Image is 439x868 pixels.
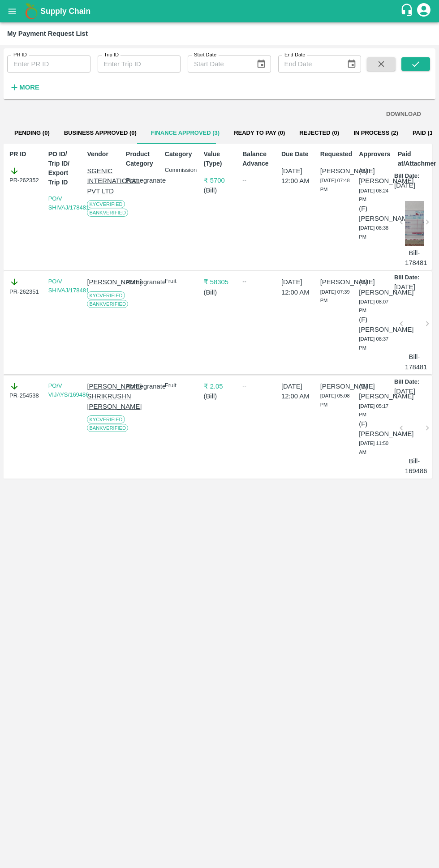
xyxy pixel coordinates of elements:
input: End Date [278,56,340,73]
p: [DATE] [394,282,415,292]
a: PO/V SHIVAJ/178481 [48,195,90,211]
p: Paid at/Attachments [398,150,430,168]
input: Enter PR ID [7,56,90,73]
p: Bill Date: [394,274,419,282]
p: (F) [PERSON_NAME] [359,315,391,335]
p: Balance Advance [242,150,274,168]
p: (B) [PERSON_NAME] [359,277,391,297]
p: Vendor [87,150,119,159]
p: Category [165,150,197,159]
input: Enter Trip ID [98,56,181,73]
label: End Date [284,51,305,59]
p: Bill Date: [394,172,419,180]
p: PO ID/ Trip ID/ Export Trip ID [48,150,80,187]
p: Bill-169486 [405,456,424,476]
p: [DATE] 12:00 AM [281,381,313,402]
span: [DATE] 05:08 PM [320,393,350,407]
p: [PERSON_NAME] [320,166,352,176]
a: PO/V SHIVAJ/178481 [48,278,90,294]
p: [DATE] [394,386,415,396]
p: (F) [PERSON_NAME] [359,419,391,439]
div: account of current user [416,2,432,21]
p: [PERSON_NAME] SHRIKRUSHN [PERSON_NAME] [87,381,119,411]
p: [PERSON_NAME] [320,381,352,391]
a: Supply Chain [40,5,400,17]
p: [PERSON_NAME] [87,277,119,287]
button: Choose date [253,56,270,73]
p: ( Bill ) [204,287,236,297]
button: Ready To Pay (0) [227,122,292,144]
button: open drawer [2,1,22,21]
label: PR ID [13,51,27,59]
p: Value (Type) [204,150,236,168]
p: ( Bill ) [204,185,236,195]
input: Start Date [188,56,249,73]
span: KYC Verified [87,200,125,208]
button: Finance Approved (3) [144,122,227,144]
button: Pending (0) [7,122,57,144]
span: Bank Verified [87,424,128,432]
p: ₹ 5700 [204,175,236,185]
p: Fruit [165,381,197,390]
p: Fruit [165,277,197,286]
p: (B) [PERSON_NAME] [359,166,391,186]
img: logo [22,2,40,20]
span: [DATE] 07:39 PM [320,289,350,304]
p: Due Date [281,150,313,159]
p: ₹ 2.05 [204,381,236,391]
p: Requested [320,150,352,159]
span: KYC Verified [87,415,125,423]
p: ₹ 58305 [204,277,236,287]
button: In Process (2) [346,122,405,144]
div: customer-support [400,3,416,19]
p: SGENIC INTERNATIONAL PVT LTD [87,166,119,196]
span: Bank Verified [87,300,128,308]
p: Bill-178481 [405,352,424,372]
p: Product Category [126,150,158,168]
button: More [7,80,42,95]
p: PR ID [9,150,41,159]
label: Trip ID [104,51,119,59]
button: Choose date [343,56,360,73]
span: KYC Verified [87,291,125,299]
p: [DATE] 12:00 AM [281,277,313,297]
p: [DATE] [394,180,415,190]
p: [DATE] 12:00 AM [281,166,313,186]
p: Pomegranate [126,175,158,185]
p: [PERSON_NAME] [320,277,352,287]
p: Commission [165,166,197,175]
label: Start Date [194,51,216,59]
p: Approvers [359,150,391,159]
b: Supply Chain [40,7,90,16]
span: [DATE] 07:48 PM [320,178,350,192]
button: Rejected (0) [292,122,346,144]
p: Bill Date: [394,378,419,386]
span: [DATE] 08:37 PM [359,336,388,351]
div: -- [242,381,274,390]
p: (F) [PERSON_NAME] [359,204,391,224]
button: DOWNLOAD [383,107,425,122]
button: Business Approved (0) [57,122,144,144]
div: My Payment Request List [7,28,88,39]
div: -- [242,175,274,184]
p: ( Bill ) [204,391,236,401]
p: Pomegranate [126,381,158,391]
span: Bank Verified [87,209,128,217]
span: [DATE] 11:50 AM [359,440,388,455]
p: (B) [PERSON_NAME] [359,381,391,402]
strong: More [19,84,39,91]
div: PR-254538 [9,381,41,400]
div: PR-262351 [9,277,41,296]
span: [DATE] 08:24 PM [359,188,388,202]
p: Pomegranate [126,277,158,287]
span: [DATE] 05:17 PM [359,403,388,418]
span: [DATE] 08:38 PM [359,225,388,239]
p: Bill-178481 [405,248,424,268]
a: PO/V VIJAYS/169486 [48,382,89,398]
span: [DATE] 08:07 PM [359,299,388,313]
div: -- [242,277,274,286]
div: PR-262352 [9,166,41,185]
